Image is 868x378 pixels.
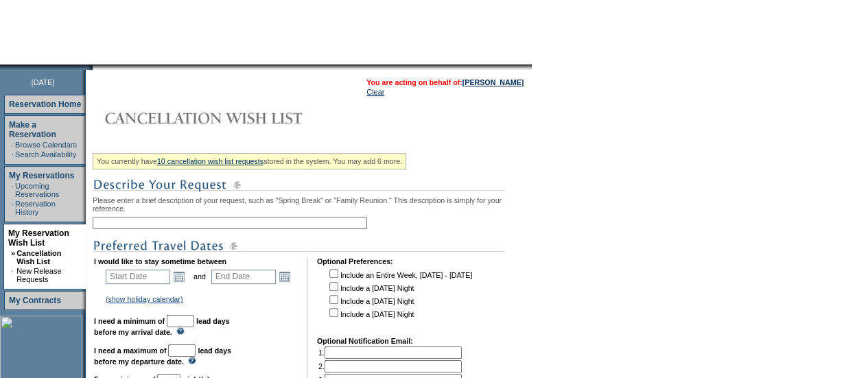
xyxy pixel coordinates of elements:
input: Date format: M/D/Y. Shortcut keys: [T] for Today. [UP] or [.] for Next Day. [DOWN] or [,] for Pre... [106,270,170,284]
a: 10 cancellation wish list requests [157,157,263,165]
td: 2. [318,360,462,373]
img: promoShadowLeftCorner.gif [88,64,93,70]
div: You currently have stored in the system. You may add 6 more. [93,153,406,169]
a: Upcoming Reservations [15,182,59,198]
a: (show holiday calendar) [106,295,183,303]
td: · [11,267,15,283]
span: You are acting on behalf of: [366,78,524,86]
input: Date format: M/D/Y. Shortcut keys: [T] for Today. [UP] or [.] for Next Day. [DOWN] or [,] for Pre... [211,270,276,284]
b: I need a minimum of [94,317,165,325]
a: Open the calendar popup. [277,269,292,284]
b: I need a maximum of [94,346,166,355]
td: · [12,141,14,149]
td: · [12,150,14,158]
td: Include an Entire Week, [DATE] - [DATE] Include a [DATE] Night Include a [DATE] Night Include a [... [327,267,472,327]
a: Clear [366,88,384,96]
a: My Contracts [9,296,61,305]
b: » [11,249,15,257]
a: Open the calendar popup. [172,269,187,284]
td: · [12,182,14,198]
td: and [191,267,208,286]
span: [DATE] [32,78,55,86]
a: Reservation History [15,200,56,216]
b: lead days before my departure date. [94,346,231,366]
td: 1. [318,346,462,359]
b: Optional Notification Email: [317,337,413,345]
a: My Reservation Wish List [8,228,69,248]
img: questionMark_lightBlue.gif [188,357,196,364]
a: Search Availability [15,150,76,158]
a: New Release Requests [16,267,61,283]
img: blank.gif [93,64,94,70]
a: Cancellation Wish List [16,249,61,265]
a: My Reservations [9,171,74,180]
a: Browse Calendars [15,141,77,149]
img: questionMark_lightBlue.gif [176,327,185,335]
b: Optional Preferences: [317,257,393,265]
a: [PERSON_NAME] [462,78,524,86]
b: lead days before my arrival date. [94,317,230,336]
a: Reservation Home [9,99,81,109]
img: Cancellation Wish List [93,104,367,132]
b: I would like to stay sometime between [94,257,226,265]
td: · [12,200,14,216]
a: Make a Reservation [9,120,56,139]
